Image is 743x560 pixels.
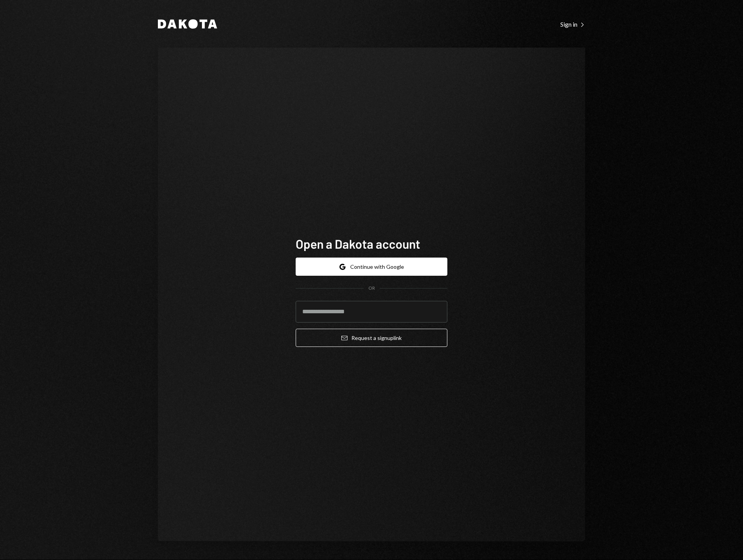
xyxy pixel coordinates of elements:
div: OR [368,285,375,292]
button: Request a signuplink [296,329,447,347]
a: Sign in [560,20,585,28]
div: Sign in [560,20,585,28]
h1: Open a Dakota account [296,236,447,251]
button: Continue with Google [296,258,447,276]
